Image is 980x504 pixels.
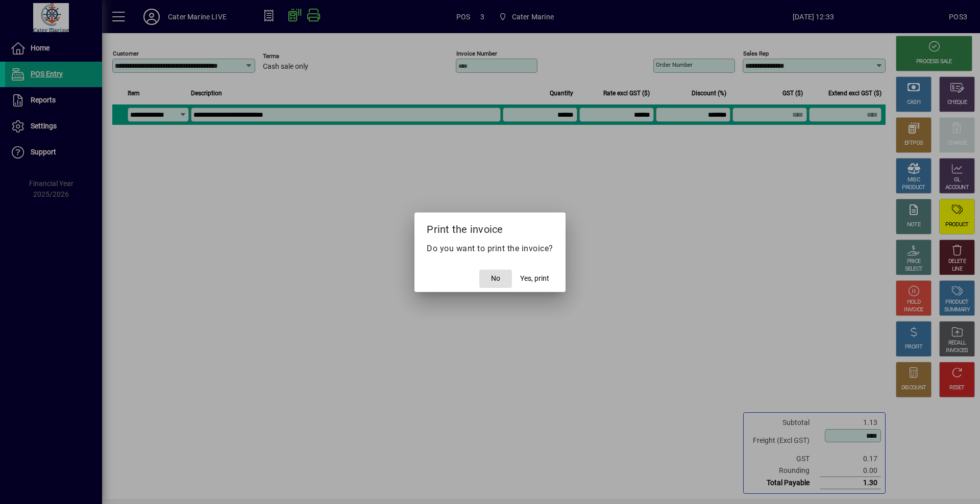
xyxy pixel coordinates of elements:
span: No [491,273,500,284]
p: Do you want to print the invoice? [427,243,553,255]
span: Yes, print [520,273,549,284]
button: Yes, print [516,270,553,288]
h2: Print the invoice [414,213,566,242]
button: No [479,270,512,288]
